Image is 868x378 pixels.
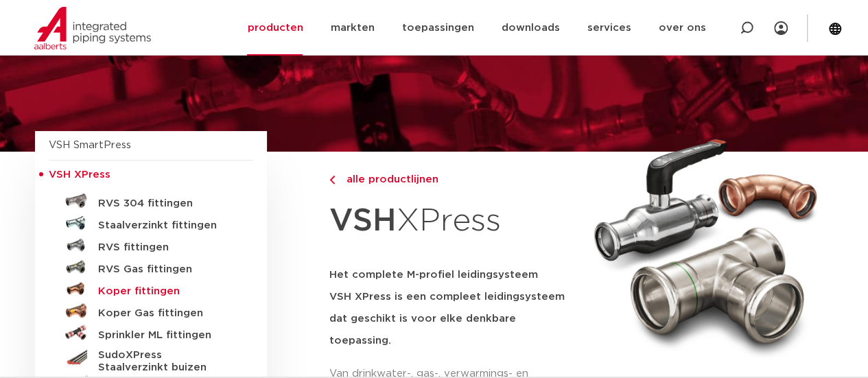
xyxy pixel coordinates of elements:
h5: RVS fittingen [98,241,234,254]
h5: Sprinkler ML fittingen [98,329,234,342]
h1: XPress [329,195,578,248]
a: RVS fittingen [49,234,253,256]
a: Sprinkler ML fittingen [49,322,253,344]
h5: SudoXPress Staalverzinkt buizen [98,349,234,374]
a: Staalverzinkt fittingen [49,212,253,234]
h5: RVS Gas fittingen [98,263,234,276]
span: VSH XPress [49,169,110,180]
h5: RVS 304 fittingen [98,198,234,210]
a: RVS 304 fittingen [49,190,253,212]
strong: VSH [329,205,397,237]
a: alle productlijnen [329,172,578,188]
h5: Koper fittingen [98,285,234,298]
a: SudoXPress Staalverzinkt buizen [49,344,253,374]
a: Koper fittingen [49,278,253,300]
img: chevron-right.svg [329,176,335,185]
a: VSH SmartPress [49,140,131,150]
h5: Koper Gas fittingen [98,307,234,320]
a: Koper Gas fittingen [49,300,253,322]
h5: Staalverzinkt fittingen [98,220,234,232]
span: alle productlijnen [338,174,438,185]
h5: Het complete M-profiel leidingsysteem VSH XPress is een compleet leidingsysteem dat geschikt is v... [329,264,578,352]
a: RVS Gas fittingen [49,256,253,278]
